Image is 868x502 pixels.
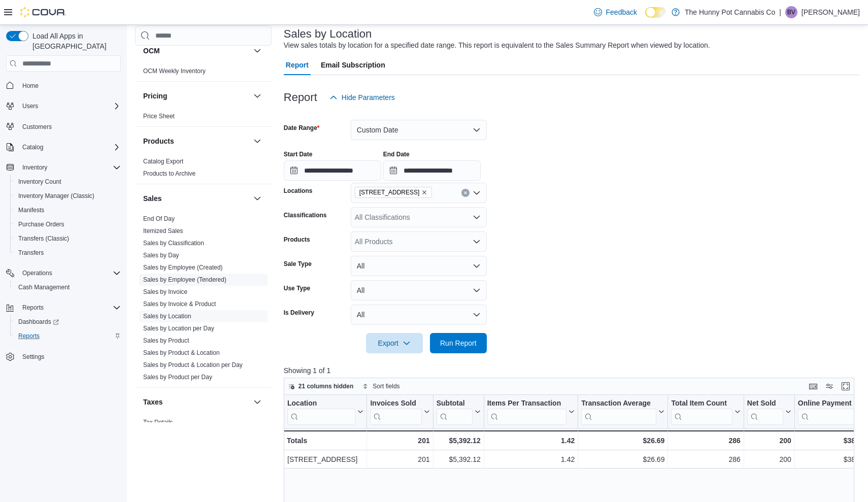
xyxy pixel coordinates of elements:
[18,80,43,92] a: Home
[10,329,125,343] button: Reports
[581,399,656,425] div: Transaction Average
[143,46,249,56] button: OCM
[143,252,179,259] a: Sales by Day
[798,434,865,447] div: $38.77
[143,215,175,222] a: End Of Day
[747,399,791,425] button: Net Sold
[28,31,121,51] span: Load All Apps in [GEOGRAPHIC_DATA]
[251,90,263,102] button: Pricing
[287,454,363,466] div: [STREET_ADDRESS]
[284,160,381,181] input: Press the down key to open a popover containing a calendar.
[351,120,487,140] button: Custom Date
[22,143,43,151] span: Catalog
[473,213,481,221] button: Open list of options
[10,280,125,294] button: Cash Management
[359,187,420,197] span: [STREET_ADDRESS]
[143,91,167,101] h3: Pricing
[342,92,395,103] span: Hide Parameters
[298,382,354,390] span: 21 columns hidden
[14,204,48,216] a: Manifests
[487,399,566,425] div: Items Per Transaction
[370,399,421,425] div: Invoices Sold
[18,206,44,214] span: Manifests
[436,399,472,409] div: Subtotal
[383,160,481,181] input: Press the down key to open a popover containing a calendar.
[251,192,263,205] button: Sales
[10,315,125,329] a: Dashboards
[581,434,664,447] div: $26.69
[798,399,857,425] div: Online Payment
[14,281,74,293] a: Cash Management
[840,380,852,392] button: Enter fullscreen
[284,309,314,317] label: Is Delivery
[143,288,187,295] a: Sales by Invoice
[14,247,121,259] span: Transfers
[251,45,263,57] button: OCM
[143,419,173,426] a: Tax Details
[14,190,121,202] span: Inventory Manager (Classic)
[779,6,781,18] p: |
[18,192,94,200] span: Inventory Manager (Classic)
[10,175,125,189] button: Inventory Count
[143,300,216,308] a: Sales by Invoice & Product
[798,454,865,466] div: $38.77
[18,283,70,291] span: Cash Management
[143,170,195,177] a: Products to Archive
[351,256,487,276] button: All
[18,100,42,112] button: Users
[135,155,272,184] div: Products
[351,305,487,325] button: All
[351,280,487,300] button: All
[606,7,637,17] span: Feedback
[284,284,310,292] label: Use Type
[143,361,243,369] a: Sales by Product & Location per Day
[284,124,320,132] label: Date Range
[2,160,125,175] button: Inventory
[143,276,226,283] a: Sales by Employee (Tendered)
[143,227,183,235] a: Itemized Sales
[358,380,404,392] button: Sort fields
[14,232,121,245] span: Transfers (Classic)
[671,399,740,425] button: Total Item Count
[284,380,358,392] button: 21 columns hidden
[22,269,52,277] span: Operations
[6,74,121,390] nav: Complex example
[10,203,125,217] button: Manifests
[671,399,732,409] div: Total Item Count
[2,266,125,280] button: Operations
[590,2,641,22] a: Feedback
[284,260,312,268] label: Sale Type
[14,190,98,202] a: Inventory Manager (Classic)
[284,365,860,376] p: Showing 1 of 1
[787,6,795,18] span: BV
[18,235,69,243] span: Transfers (Classic)
[10,231,125,246] button: Transfers (Classic)
[143,91,249,101] button: Pricing
[2,119,125,134] button: Customers
[143,240,204,247] a: Sales by Classification
[461,189,470,197] button: Clear input
[671,399,732,425] div: Total Item Count
[671,454,740,466] div: 286
[366,333,423,353] button: Export
[287,399,355,409] div: Location
[143,397,249,407] button: Taxes
[807,380,819,392] button: Keyboard shortcuts
[284,187,313,195] label: Locations
[747,399,783,409] div: Net Sold
[18,120,121,133] span: Customers
[671,434,740,447] div: 286
[143,193,249,204] button: Sales
[383,150,410,158] label: End Date
[143,136,249,146] button: Products
[284,28,372,40] h3: Sales by Location
[18,161,121,174] span: Inventory
[10,217,125,231] button: Purchase Orders
[581,399,656,409] div: Transaction Average
[22,163,47,172] span: Inventory
[18,100,121,112] span: Users
[22,353,44,361] span: Settings
[321,55,385,75] span: Email Subscription
[14,176,65,188] a: Inventory Count
[370,399,421,409] div: Invoices Sold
